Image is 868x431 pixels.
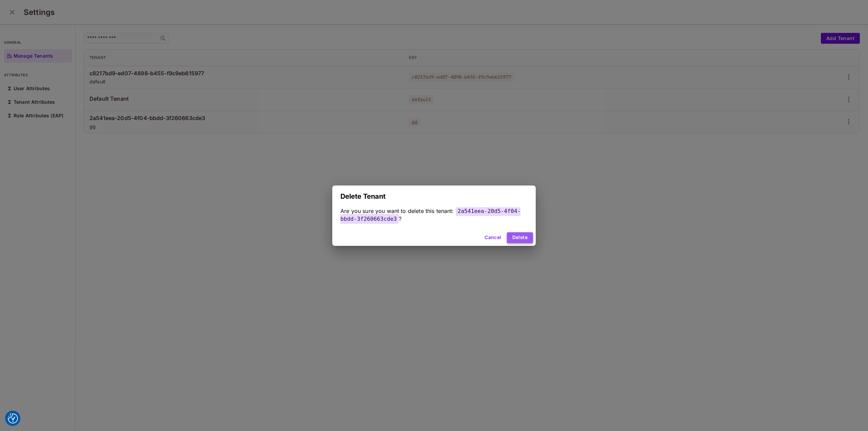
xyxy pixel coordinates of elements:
[8,413,18,424] img: Revisit consent button
[332,185,536,207] h2: Delete Tenant
[340,206,520,224] span: 2a541eea-20d5-4f04-bbdd-3f260663cde3
[507,232,533,243] button: Delete
[340,208,454,214] span: Are you sure you want to delete this tenant:
[482,232,504,243] button: Cancel
[8,413,18,424] button: Consent Preferences
[340,207,528,223] div: ?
